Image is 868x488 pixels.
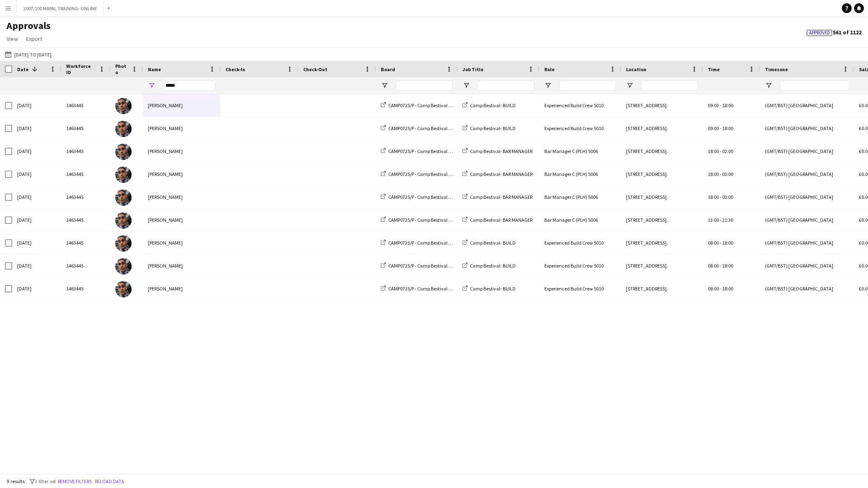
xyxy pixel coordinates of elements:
button: 2007/100 MAPAL TRAINING- ONLINE [17,0,104,16]
div: 1463445 [61,186,110,208]
a: Camp Bestival- BAR MANAGER [463,217,532,223]
a: CAMP0725/P - Camp Bestival Dorset 2025 [381,102,472,108]
a: CAMP0725/P - Camp Bestival Dorset 2025 [381,194,472,200]
span: 18:00 [722,125,733,131]
img: Nayim Somani [115,281,132,297]
div: [STREET_ADDRESS]. [621,277,703,300]
span: Check-Out [303,66,327,72]
span: 18:00 [708,171,719,177]
a: Camp Bestival- BUILD [463,240,516,246]
span: Approved [809,30,830,36]
span: 09:00 [708,102,719,108]
a: Export [23,34,45,44]
span: 1 filter set [35,478,56,484]
div: (GMT/BST) [GEOGRAPHIC_DATA] [760,117,854,139]
span: 18:00 [722,240,733,246]
div: [PERSON_NAME] [143,254,221,277]
div: (GMT/BST) [GEOGRAPHIC_DATA] [760,140,854,162]
div: 1463445 [61,209,110,231]
span: CAMP0725/P - Camp Bestival Dorset 2025 [388,171,472,177]
a: CAMP0725/P - Camp Bestival Dorset 2025 [381,171,472,177]
span: Camp Bestival- BUILD [470,102,516,108]
input: Role Filter Input [559,81,616,90]
img: Nayim Somani [115,189,132,206]
div: [PERSON_NAME] [143,94,221,117]
span: 03:00 [722,171,733,177]
img: Nayim Somani [115,166,132,183]
span: Export [26,35,42,43]
div: [PERSON_NAME] [143,186,221,208]
div: Experienced Build Crew 5010 [539,254,621,277]
button: Open Filter Menu [544,82,552,89]
img: Nayim Somani [115,98,132,114]
div: Experienced Build Crew 5010 [539,277,621,300]
div: [DATE] [12,254,61,277]
button: Open Filter Menu [148,82,155,89]
div: Experienced Build Crew 5010 [539,232,621,254]
span: 18:00 [722,286,733,292]
span: Check-In [226,66,245,72]
div: (GMT/BST) [GEOGRAPHIC_DATA] [760,277,854,300]
span: Camp Bestival- BAR MANAGER [470,194,532,200]
span: - [720,148,721,154]
span: - [720,263,721,269]
span: Timezone [765,66,788,72]
div: (GMT/BST) [GEOGRAPHIC_DATA] [760,254,854,277]
span: Job Title [463,66,483,72]
div: [DATE] [12,94,61,117]
input: Timezone Filter Input [780,81,849,90]
span: CAMP0725/P - Camp Bestival Dorset 2025 [388,148,472,154]
span: Camp Bestival- BUILD [470,263,516,269]
a: Camp Bestival- BUILD [463,263,516,269]
span: - [720,125,721,131]
div: Bar Manager C (PLH) 5006 [539,186,621,208]
a: Camp Bestival- BAR MANAGER [463,171,532,177]
button: Open Filter Menu [765,82,772,89]
div: [STREET_ADDRESS]. [621,140,703,162]
a: Camp Bestival- BAR MANAGER [463,148,532,154]
a: Camp Bestival- BUILD [463,286,516,292]
span: Location [626,66,647,72]
span: - [720,286,721,292]
button: Remove filters [56,477,93,486]
div: [DATE] [12,163,61,185]
img: Nayim Somani [115,235,132,252]
a: CAMP0725/P - Camp Bestival Dorset 2025 [381,148,472,154]
span: 18:00 [708,194,719,200]
div: [STREET_ADDRESS]. [621,94,703,117]
div: (GMT/BST) [GEOGRAPHIC_DATA] [760,94,854,117]
span: View [7,35,18,43]
input: Board Filter Input [396,81,453,90]
div: (GMT/BST) [GEOGRAPHIC_DATA] [760,186,854,208]
div: [STREET_ADDRESS]. [621,232,703,254]
a: CAMP0725/P - Camp Bestival Dorset 2025 [381,263,472,269]
div: Bar Manager C (PLH) 5006 [539,140,621,162]
div: 1463445 [61,117,110,139]
div: [DATE] [12,209,61,231]
span: 08:00 [708,286,719,292]
div: [STREET_ADDRESS]. [621,209,703,231]
span: Camp Bestival- BAR MANAGER [470,217,532,223]
div: Experienced Build Crew 5010 [539,94,621,117]
div: 1463445 [61,232,110,254]
div: [DATE] [12,140,61,162]
img: Nayim Somani [115,258,132,274]
span: Photo [115,63,128,75]
span: 08:00 [708,240,719,246]
span: Role [544,66,555,72]
span: 18:00 [722,102,733,108]
img: Nayim Somani [115,121,132,137]
div: [PERSON_NAME] [143,232,221,254]
span: 18:00 [722,263,733,269]
div: [STREET_ADDRESS]. [621,186,703,208]
div: Bar Manager C (PLH) 5006 [539,209,621,231]
div: [STREET_ADDRESS]. [621,254,703,277]
div: [STREET_ADDRESS]. [621,163,703,185]
span: Name [148,66,161,72]
img: Nayim Somani [115,212,132,229]
button: Open Filter Menu [626,82,633,89]
span: Board [381,66,395,72]
div: 1463445 [61,94,110,117]
span: 18:00 [708,148,719,154]
div: 1463445 [61,163,110,185]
